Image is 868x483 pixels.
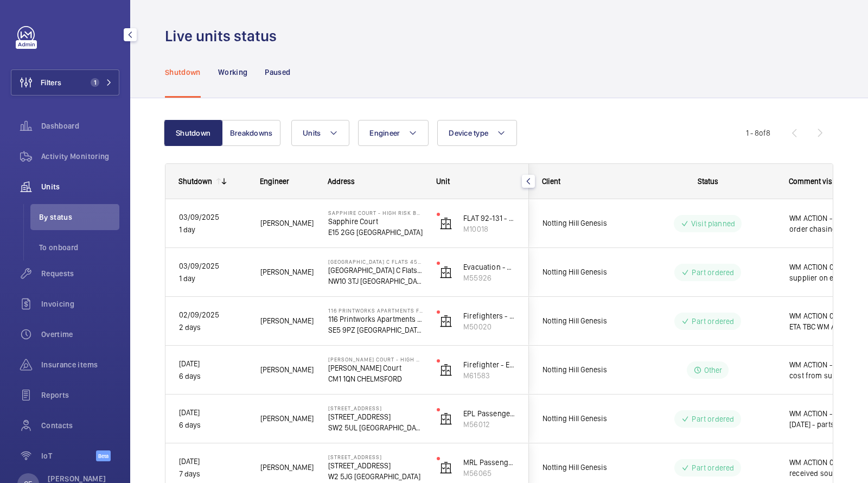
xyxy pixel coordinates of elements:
p: 6 days [179,419,246,431]
p: E15 2GG [GEOGRAPHIC_DATA] [328,227,423,238]
span: Notting Hill Genesis [542,315,626,327]
button: Breakdowns [222,120,280,146]
p: [STREET_ADDRESS] [328,454,423,460]
img: elevator.svg [439,364,452,377]
p: M55926 [463,272,515,283]
p: Paused [265,67,290,78]
span: [PERSON_NAME] [260,461,314,474]
img: elevator.svg [439,461,452,474]
p: M61583 [463,370,515,381]
p: MRL Passenger Lift SELE [463,457,515,468]
img: elevator.svg [439,266,452,279]
span: Contacts [41,420,119,431]
span: [PERSON_NAME] [260,266,314,278]
p: [PERSON_NAME] Court [328,363,423,373]
button: Device type [437,120,517,146]
span: [PERSON_NAME] [260,412,314,425]
p: M10018 [463,224,515,234]
span: Filters [41,77,61,88]
p: M56012 [463,419,515,430]
h1: Live units status [165,26,283,46]
p: 1 day [179,224,246,236]
span: Notting Hill Genesis [542,461,626,474]
span: Units [41,181,119,192]
p: 1 day [179,272,246,285]
p: CM1 1QN CHELMSFORD [328,373,423,384]
span: [PERSON_NAME] [260,217,314,230]
p: Part ordered [692,316,734,327]
p: [STREET_ADDRESS] [328,411,423,422]
p: NW10 3TJ [GEOGRAPHIC_DATA] [328,276,423,287]
span: Requests [41,268,119,279]
span: Engineer [369,129,400,137]
p: [STREET_ADDRESS] [328,405,423,411]
button: Filters1 [11,69,119,96]
p: Part ordered [692,267,734,278]
button: Shutdown [164,120,222,146]
p: [GEOGRAPHIC_DATA] C Flats 45-101 - High Risk Building [328,258,423,265]
span: [PERSON_NAME] [260,364,314,376]
span: [PERSON_NAME] [260,315,314,327]
p: SE5 9PZ [GEOGRAPHIC_DATA] [328,325,423,335]
p: Part ordered [692,462,734,473]
span: Notting Hill Genesis [542,217,626,230]
p: [DATE] [179,455,246,468]
p: 2 days [179,321,246,334]
span: Engineer [260,177,289,186]
p: Firefighter - EPL Passenger Lift [463,359,515,370]
span: Invoicing [41,298,119,309]
p: SW2 5UL [GEOGRAPHIC_DATA] [328,422,423,433]
span: Dashboard [41,120,119,131]
span: Activity Monitoring [41,151,119,162]
div: Unit [436,177,516,186]
span: Notting Hill Genesis [542,364,626,376]
span: 1 - 8 8 [746,129,770,137]
span: Beta [96,450,111,461]
span: Address [328,177,355,186]
img: elevator.svg [439,412,452,425]
p: Working [218,67,247,78]
p: Visit planned [691,218,735,229]
img: elevator.svg [439,217,452,230]
p: [PERSON_NAME] Court - High Risk Building [328,356,423,363]
button: Engineer [358,120,429,146]
p: Sapphire Court [328,216,423,227]
p: 7 days [179,468,246,480]
span: of [759,129,766,137]
span: Device type [449,129,488,137]
p: 116 Printworks Apartments Flats 1-65 [328,314,423,325]
p: FLAT 92-131 - MRL left hand side - 10 Floors [463,213,515,224]
span: 1 [91,78,99,87]
span: Notting Hill Genesis [542,266,626,278]
p: 03/09/2025 [179,260,246,272]
p: Evacuation - EPL No 4 Flats 45-101 R/h [463,262,515,272]
p: [GEOGRAPHIC_DATA] C Flats 45-101 [328,265,423,276]
span: Notting Hill Genesis [542,412,626,425]
span: To onboard [39,242,119,253]
img: elevator.svg [439,315,452,328]
p: EPL Passenger Lift No 2 [463,408,515,419]
p: Firefighters - EPL Flats 1-65 No 2 [463,310,515,321]
span: Reports [41,390,119,401]
p: M56065 [463,468,515,479]
p: W2 5JG [GEOGRAPHIC_DATA] [328,471,423,482]
span: Client [542,177,560,186]
span: Overtime [41,329,119,340]
p: [DATE] [179,358,246,370]
p: M50020 [463,321,515,332]
p: 116 Printworks Apartments Flats 1-65 - High Risk Building [328,307,423,314]
p: Part ordered [692,414,734,424]
span: Status [698,177,718,186]
span: By status [39,212,119,223]
p: Other [704,365,723,376]
p: [DATE] [179,406,246,419]
p: 03/09/2025 [179,211,246,224]
p: [STREET_ADDRESS] [328,460,423,471]
button: Units [291,120,349,146]
p: 02/09/2025 [179,309,246,321]
p: Shutdown [165,67,201,78]
p: Sapphire Court - High Risk Building [328,209,423,216]
span: IoT [41,450,96,461]
div: Shutdown [178,177,212,186]
p: 6 days [179,370,246,383]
